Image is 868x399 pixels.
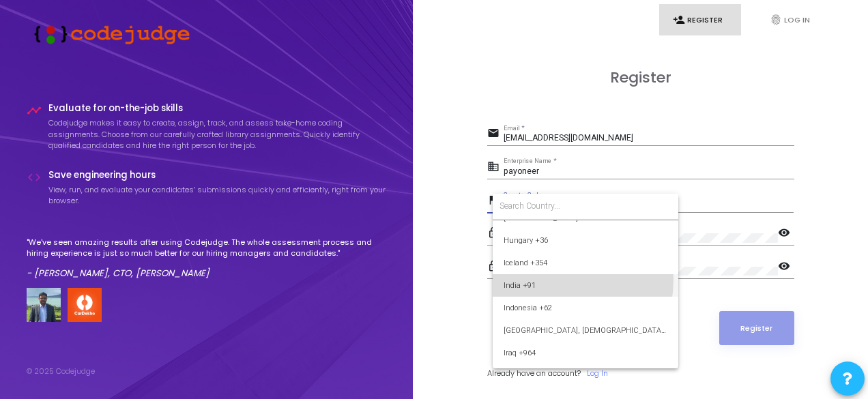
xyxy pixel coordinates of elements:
span: Hungary +36 [504,229,667,252]
span: Ireland +353 [504,364,667,387]
span: [GEOGRAPHIC_DATA], [DEMOGRAPHIC_DATA] Republic of +98 [504,319,667,342]
span: Iceland +354 [504,252,667,274]
span: India +91 [504,274,667,297]
span: Iraq +964 [504,342,667,364]
input: Search Country... [500,200,671,212]
span: Indonesia +62 [504,297,667,319]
